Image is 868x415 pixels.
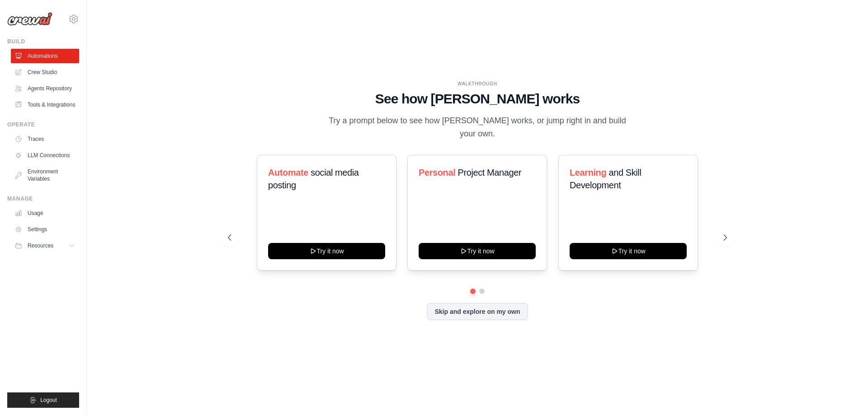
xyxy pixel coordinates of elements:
a: Settings [11,222,79,237]
span: Automate [268,168,308,177]
button: Skip and explore on my own [427,303,528,320]
h1: See how [PERSON_NAME] works [228,91,727,107]
img: Logo [7,12,52,26]
span: Resources [28,242,53,249]
button: Resources [11,238,79,253]
span: social media posting [268,168,359,190]
button: Try it now [419,243,536,259]
a: Usage [11,206,79,220]
div: Manage [7,195,79,202]
a: LLM Connections [11,148,79,163]
span: and Skill Development [570,168,641,190]
a: Crew Studio [11,65,79,79]
span: Personal [419,168,455,177]
span: Learning [570,168,606,177]
a: Traces [11,132,79,146]
button: Try it now [570,243,687,259]
a: Environment Variables [11,164,79,186]
span: Project Manager [458,168,522,177]
button: Logout [7,392,79,408]
div: WALKTHROUGH [228,80,727,87]
a: Agents Repository [11,81,79,96]
button: Try it now [268,243,385,259]
span: Logout [40,396,57,404]
div: Operate [7,121,79,128]
a: Automations [11,49,79,63]
iframe: Chat Widget [823,372,868,415]
p: Try a prompt below to see how [PERSON_NAME] works, or jump right in and build your own. [325,114,629,141]
a: Tools & Integrations [11,98,79,112]
div: Build [7,38,79,45]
